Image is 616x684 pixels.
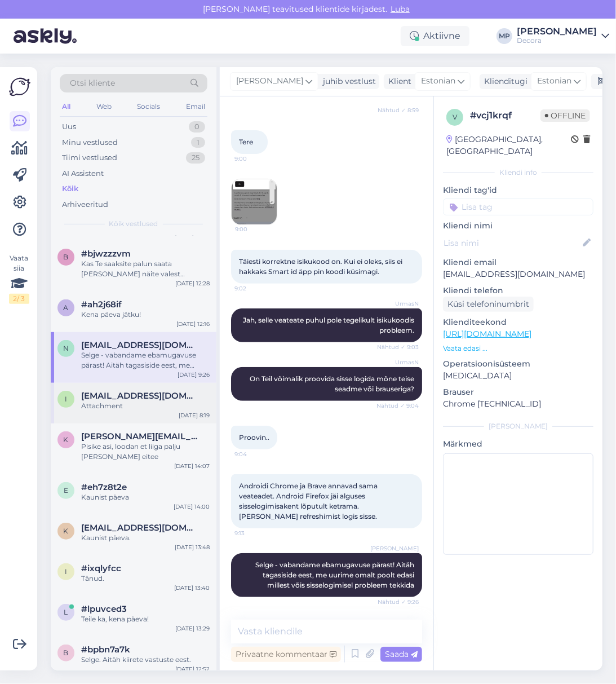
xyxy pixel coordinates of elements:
span: Selge - vabandame ebamugavuse pärast! Aitäh tagasiside eest, me uurime omalt poolt edasi millest ... [255,561,416,589]
div: Arhiveeritud [62,199,108,210]
div: [DATE] 13:40 [174,584,210,592]
p: [MEDICAL_DATA] [443,370,593,382]
span: #lpuvced3 [81,604,127,614]
span: b [64,253,69,261]
span: Kertu8725@gmail.com [81,523,198,533]
div: Kaunist päeva. [81,533,210,543]
div: MP [497,28,512,44]
div: [DATE] 8:19 [179,411,210,420]
div: Selge. Aitäh kiirete vastuste eest. [81,655,210,665]
span: nils.austa@gmail.com [81,340,198,350]
p: Kliendi email [443,257,593,268]
span: Nähtud ✓ 9:03 [376,343,419,351]
span: 9:00 [235,225,277,233]
div: 25 [186,152,205,164]
span: 9:04 [234,450,277,458]
span: Saada [385,649,418,659]
span: Offline [540,109,590,122]
div: Aktiivne [401,26,469,46]
div: 0 [189,121,205,133]
img: Attachment [232,179,277,224]
p: Märkmed [443,438,593,450]
span: Proovin.. [239,433,269,442]
div: [GEOGRAPHIC_DATA], [GEOGRAPHIC_DATA] [446,134,571,157]
p: Kliendi nimi [443,220,593,232]
div: Kõik [62,183,78,195]
span: info@ixander.eu [81,391,198,401]
span: n [63,344,69,352]
span: i [65,567,67,576]
div: Decora [517,36,597,45]
span: Jah, selle veateate puhul pole tegelikult isikukoodis probleem. [243,316,416,334]
div: Privaatne kommentaar [231,647,341,662]
div: Küsi telefoninumbrit [443,297,534,312]
div: [PERSON_NAME] [517,27,597,36]
div: Kaunist päeva [81,492,210,502]
div: [DATE] 14:07 [174,462,210,470]
span: Luba [387,4,413,14]
div: 1 [191,137,205,148]
p: Kliendi tag'id [443,184,593,196]
span: 9:13 [234,529,277,537]
input: Lisa tag [443,198,593,215]
input: Lisa nimi [444,237,580,249]
p: Klienditeekond [443,316,593,328]
div: Tiimi vestlused [62,152,117,164]
span: l [64,608,68,616]
span: #eh7z8t2e [81,482,127,492]
span: Estonian [421,75,455,87]
a: [PERSON_NAME]Decora [517,27,609,45]
div: Socials [135,99,162,114]
div: [DATE] 12:28 [175,279,210,288]
div: [DATE] 12:52 [175,665,210,673]
span: 9:02 [234,284,277,293]
div: [DATE] 14:00 [174,502,210,511]
span: [PERSON_NAME] [236,75,303,87]
p: Brauser [443,386,593,398]
div: Web [94,99,114,114]
div: All [60,99,73,114]
span: UrmasN [376,358,419,367]
div: Uus [62,121,76,133]
p: [EMAIL_ADDRESS][DOMAIN_NAME] [443,268,593,280]
span: Nähtud ✓ 9:04 [376,401,419,410]
span: 9:00 [234,155,277,163]
p: Vaata edasi ... [443,343,593,354]
span: #bpbn7a7k [81,645,130,655]
div: 2 / 3 [9,294,29,304]
span: v [453,113,457,121]
div: Klienditugi [480,76,528,87]
span: i [65,395,67,403]
div: [DATE] 12:16 [176,320,210,328]
div: Minu vestlused [62,137,118,148]
span: Nähtud ✓ 8:59 [376,106,419,114]
div: Klient [384,76,411,87]
div: Kliendi info [443,167,593,178]
span: Täiesti korrektne isikukood on. Kui ei oleks, siis ei hakkaks Smart id äpp pin koodi küsimagi. [239,257,404,276]
span: #ixqlyfcc [81,563,121,573]
span: K [64,527,69,535]
span: k [64,435,69,444]
span: Nähtud ✓ 9:26 [376,598,419,606]
span: e [64,486,68,495]
div: [PERSON_NAME] [443,421,593,431]
span: Estonian [537,75,571,87]
div: # vcj1krqf [470,109,540,122]
div: AI Assistent [62,168,104,179]
span: Otsi kliente [70,77,115,89]
span: #ah2j68if [81,299,122,310]
div: juhib vestlust [318,76,376,87]
div: Kena päeva jätku! [81,310,210,320]
p: Operatsioonisüsteem [443,358,593,370]
div: Selge - vabandame ebamugavuse pärast! Aitäh tagasiside eest, me uurime omalt poolt edasi millest ... [81,350,210,370]
a: [URL][DOMAIN_NAME] [443,329,531,339]
span: [PERSON_NAME] [370,544,419,553]
span: Androidi Chrome ja Brave annavad sama veateadet. Android Firefox jäi alguses sisselogimisakent lõ... [239,482,379,520]
div: Pisike asi, loodan et liiga palju [PERSON_NAME] eitee [81,442,210,462]
span: kaspar.raasman@gmail.com [81,431,198,442]
div: Teile ka, kena päeva! [81,614,210,624]
div: Tänud. [81,573,210,584]
div: [DATE] 13:48 [175,543,210,551]
p: Kliendi telefon [443,285,593,297]
span: b [64,648,69,657]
